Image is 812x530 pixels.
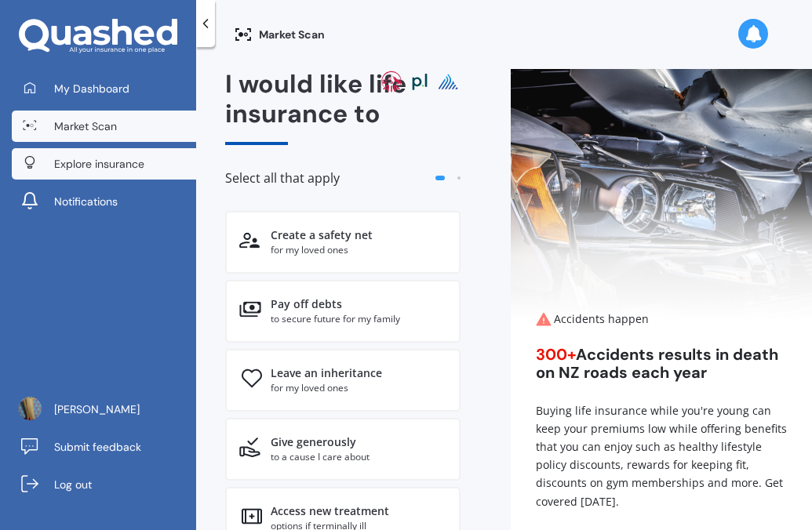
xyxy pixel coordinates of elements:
span: Explore insurance [54,156,144,172]
div: to secure future for my family [271,312,446,326]
div: Give generously [271,434,356,450]
div: Market Scan [234,25,325,44]
a: Notifications [12,186,196,217]
img: partners life logo [407,69,432,94]
span: Log out [54,477,92,492]
span: My Dashboard [54,81,129,96]
a: Log out [12,469,196,500]
div: for my loved ones [271,243,446,257]
span: Select all that apply [225,170,340,186]
div: Leave an inheritance [271,365,382,381]
img: Accidents happen [511,69,812,320]
span: 300+ [536,344,576,365]
a: My Dashboard [12,73,196,104]
span: [PERSON_NAME] [54,401,140,417]
a: [PERSON_NAME] [12,394,196,425]
img: aia logo [379,69,404,94]
div: Buying life insurance while you're young can keep your premiums low while offering benefits that ... [536,401,787,510]
span: Notifications [54,194,118,209]
span: Submit feedback [54,439,141,455]
img: ACg8ocLp9ONEBlTbkjDm36cg_rYLeTEFefSKmRUyrtoBhv1xSwLWmEEJyw=s96-c [18,397,42,420]
span: I would like life insurance to [225,69,429,129]
img: pinnacle life logo [435,69,461,94]
div: for my loved ones [271,381,446,395]
a: Market Scan [12,111,196,142]
div: Pay off debts [271,296,342,312]
div: Accidents results in death on NZ roads each year [536,346,787,382]
div: to a cause I care about [271,450,446,464]
a: Submit feedback [12,431,196,463]
div: Access new treatment [271,503,389,519]
span: Market Scan [54,118,117,134]
a: Explore insurance [12,148,196,180]
div: Accidents happen [536,311,787,327]
div: Create a safety net [271,227,373,243]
